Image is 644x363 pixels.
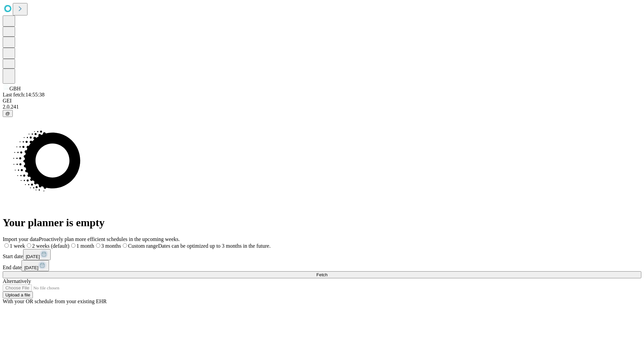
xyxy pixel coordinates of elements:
[32,243,69,249] span: 2 weeks (default)
[26,254,40,259] span: [DATE]
[3,271,641,278] button: Fetch
[158,243,270,249] span: Dates can be optimized up to 3 months in the future.
[3,260,641,271] div: End date
[101,243,121,249] span: 3 months
[21,260,49,271] button: [DATE]
[3,298,107,304] span: With your OR schedule from your existing EHR
[3,291,33,298] button: Upload a file
[3,92,45,97] span: Last fetch: 14:55:38
[4,243,9,248] input: 1 week
[3,236,39,242] span: Import your data
[23,249,51,260] button: [DATE]
[123,243,127,248] input: Custom rangeDates can be optimized up to 3 months in the future.
[96,243,100,248] input: 3 months
[128,243,158,249] span: Custom range
[9,86,21,91] span: GBH
[316,272,327,277] span: Fetch
[71,243,75,248] input: 1 month
[10,243,25,249] span: 1 week
[5,111,10,116] span: @
[3,104,641,110] div: 2.0.241
[3,249,641,260] div: Start date
[3,110,13,117] button: @
[76,243,94,249] span: 1 month
[24,265,38,270] span: [DATE]
[3,278,31,284] span: Alternatively
[27,243,31,248] input: 2 weeks (default)
[3,98,641,104] div: GEI
[3,216,641,229] h1: Your planner is empty
[39,236,180,242] span: Proactively plan more efficient schedules in the upcoming weeks.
